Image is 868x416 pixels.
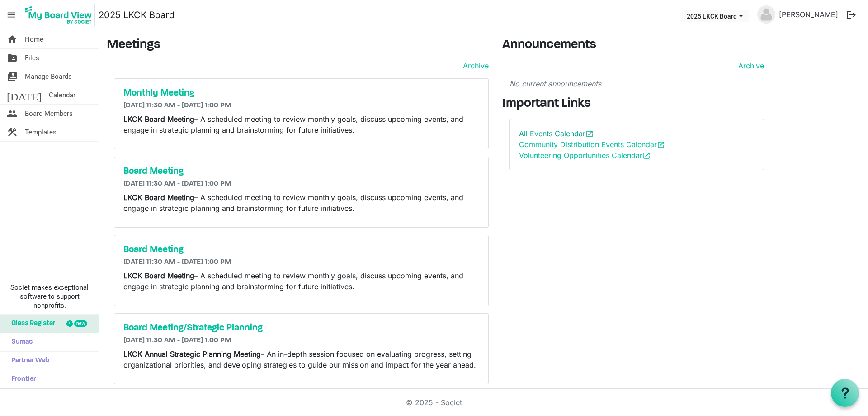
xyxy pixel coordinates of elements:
[123,192,479,214] p: – A scheduled meeting to review monthly goals, discuss upcoming events, and engage in strategic p...
[22,4,99,26] a: My Board View Logo
[123,244,479,255] a: Board Meeting
[123,114,479,135] p: – A scheduled meeting to review monthly goals, discuss upcoming events, and engage in strategic p...
[757,5,775,24] img: no-profile-picture.svg
[681,10,749,22] button: 2025 LKCK Board dropdownbutton
[123,323,479,334] a: Board Meeting/Strategic Planning
[123,336,479,345] h6: [DATE] 11:30 AM - [DATE] 1:00 PM
[7,123,18,141] span: construction
[735,60,764,71] a: Archive
[7,86,42,104] span: [DATE]
[74,320,87,327] div: new
[123,271,194,280] strong: LKCK Board Meeting
[25,30,43,48] span: Home
[585,130,594,138] span: open_in_new
[123,101,479,110] h6: [DATE] 11:30 AM - [DATE] 1:00 PM
[502,96,771,112] h3: Important Links
[25,67,72,86] span: Manage Boards
[519,140,665,149] a: Community Distribution Events Calendaropen_in_new
[7,333,33,351] span: Sumac
[25,123,57,141] span: Templates
[4,283,95,310] span: Societ makes exceptional software to support nonprofits.
[49,86,75,104] span: Calendar
[642,152,651,160] span: open_in_new
[7,105,18,123] span: people
[7,49,18,67] span: folder_shared
[123,180,479,188] h6: [DATE] 11:30 AM - [DATE] 1:00 PM
[775,5,842,24] a: [PERSON_NAME]
[7,30,18,48] span: home
[123,115,194,124] strong: LKCK Board Meeting
[519,151,651,160] a: Volunteering Opportunities Calendaropen_in_new
[459,60,489,71] a: Archive
[3,6,20,24] span: menu
[406,398,462,407] a: © 2025 - Societ
[123,193,194,202] strong: LKCK Board Meeting
[7,315,55,333] span: Glass Register
[25,49,39,67] span: Files
[25,105,73,123] span: Board Members
[123,258,479,267] h6: [DATE] 11:30 AM - [DATE] 1:00 PM
[7,67,18,86] span: switch_account
[123,166,479,177] a: Board Meeting
[657,141,665,149] span: open_in_new
[123,349,261,359] strong: LKCK Annual Strategic Planning Meeting
[7,370,36,388] span: Frontier
[123,270,479,292] p: – A scheduled meeting to review monthly goals, discuss upcoming events, and engage in strategic p...
[842,5,861,24] button: logout
[509,78,764,89] p: No current announcements
[22,4,95,26] img: My Board View Logo
[519,129,594,138] a: All Events Calendaropen_in_new
[107,38,489,53] h3: Meetings
[123,88,479,99] a: Monthly Meeting
[123,349,479,370] p: – An in-depth session focused on evaluating progress, setting organizational priorities, and deve...
[7,352,49,370] span: Partner Web
[99,6,175,24] a: 2025 LKCK Board
[502,38,771,53] h3: Announcements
